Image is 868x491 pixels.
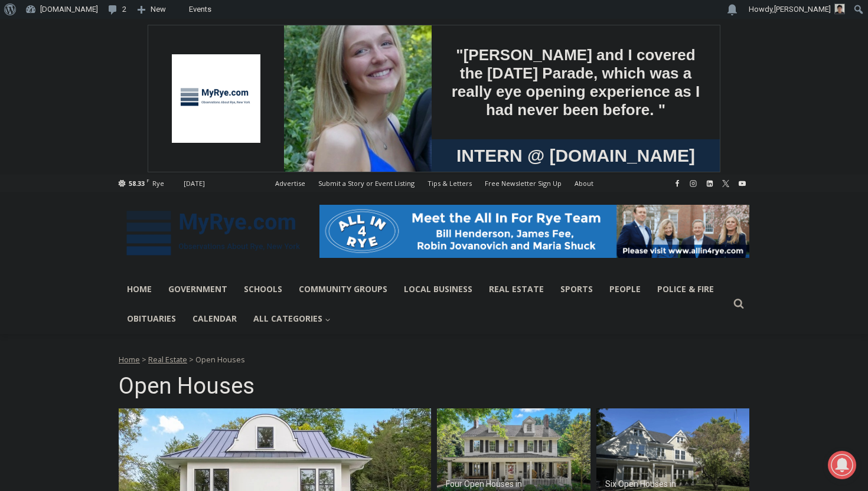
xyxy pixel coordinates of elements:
a: Home [119,354,140,365]
div: "[PERSON_NAME] and I covered the [DATE] Parade, which was a really eye opening experience as I ha... [298,1,558,114]
a: Community Groups [291,274,396,304]
a: YouTube [735,176,749,191]
a: Schools [236,274,291,304]
h1: Open Houses [119,373,749,400]
a: People [601,274,649,304]
a: Advertise [269,175,312,192]
span: Open Houses [195,354,245,365]
a: Linkedin [703,176,717,191]
span: > [142,354,146,365]
a: Facebook [670,176,684,191]
span: > [189,354,194,365]
img: s_800_29ca6ca9-f6cc-433c-a631-14f6620ca39b.jpeg [1,1,118,117]
h4: [PERSON_NAME] Read Sanctuary Fall Fest: [DATE] [9,119,151,146]
a: Submit a Story or Event Listing [312,175,421,192]
div: / [132,100,135,112]
a: Police & Fire [649,274,722,304]
img: Patel, Devan - bio cropped 200x200 [834,4,845,14]
a: Government [160,274,236,304]
a: Tips & Letters [421,175,478,192]
a: Free Newsletter Sign Up [478,175,568,192]
a: Real Estate [148,354,187,365]
div: 6 [138,100,143,112]
div: Co-sponsored by Westchester County Parks [123,35,165,97]
a: [PERSON_NAME] Read Sanctuary Fall Fest: [DATE] [1,117,171,147]
a: About [568,175,600,192]
a: Obituaries [119,304,184,333]
a: Local Business [396,274,481,304]
nav: Breadcrumbs [119,353,749,365]
div: 1 [123,100,129,112]
img: MyRye.com [119,202,308,264]
a: Home [119,274,160,304]
span: [PERSON_NAME] [774,5,831,14]
nav: Primary Navigation [119,274,728,334]
div: Rye [152,178,164,189]
a: Instagram [686,176,700,191]
span: 58.33 [129,179,145,188]
a: X [719,176,733,191]
a: Sports [552,274,601,304]
nav: Secondary Navigation [269,175,600,192]
button: View Search Form [728,293,749,315]
span: F [146,177,149,184]
a: Intern @ [DOMAIN_NAME] [284,114,572,147]
span: Intern @ [DOMAIN_NAME] [309,117,547,144]
div: [DATE] [184,178,205,189]
a: Calendar [184,304,245,333]
a: Real Estate [481,274,552,304]
button: Child menu of All Categories [245,304,339,333]
img: All in for Rye [319,205,749,258]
